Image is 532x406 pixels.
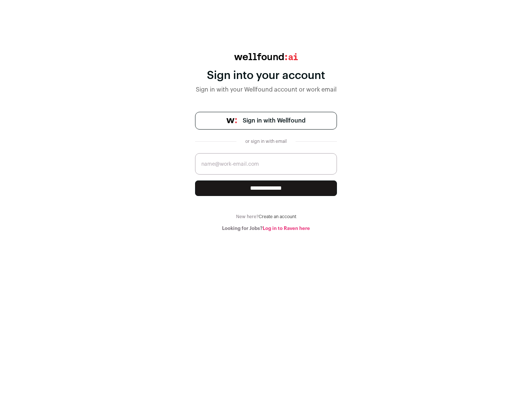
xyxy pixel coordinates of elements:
[263,226,310,231] a: Log in to Raven here
[195,112,337,130] a: Sign in with Wellfound
[195,85,337,94] div: Sign in with your Wellfound account or work email
[226,118,237,123] img: wellfound-symbol-flush-black-fb3c872781a75f747ccb3a119075da62bfe97bd399995f84a933054e44a575c4.png
[195,226,337,231] div: Looking for Jobs?
[242,138,290,144] div: or sign in with email
[243,116,306,125] span: Sign in with Wellfound
[195,153,337,175] input: name@work-email.com
[195,214,337,220] div: New here?
[259,214,296,219] a: Create an account
[234,53,298,60] img: wellfound:ai
[195,69,337,82] div: Sign into your account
